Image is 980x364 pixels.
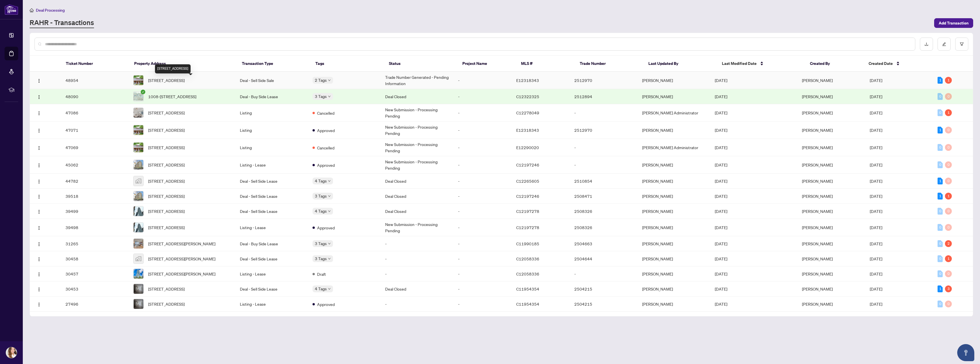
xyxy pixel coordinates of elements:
[638,139,710,156] td: [PERSON_NAME] Administrator
[454,219,512,236] td: -
[638,236,710,251] td: [PERSON_NAME]
[381,104,453,122] td: New Submission - Processing Pending
[802,286,833,291] span: [PERSON_NAME]
[61,219,129,236] td: 39498
[570,122,638,139] td: 2512970
[134,299,143,309] img: thumbnail-img
[34,160,44,169] button: Logo
[61,56,130,72] th: Ticket Number
[722,60,757,67] span: Last Modified Date
[715,178,727,184] span: [DATE]
[938,127,943,133] div: 1
[5,4,18,15] img: logo
[802,301,833,307] span: [PERSON_NAME]
[870,286,882,291] span: [DATE]
[516,78,539,83] span: E12318343
[34,76,44,85] button: Logo
[454,89,512,104] td: -
[960,42,964,46] span: filter
[870,78,882,83] span: [DATE]
[315,240,327,247] span: 3 Tags
[570,156,638,174] td: -
[315,255,327,262] span: 3 Tags
[381,174,453,189] td: Deal Closed
[938,208,943,215] div: 0
[516,241,539,246] span: C11990185
[235,219,308,236] td: Listing - Lease
[148,110,185,116] span: [STREET_ADDRESS]
[938,178,943,184] div: 1
[945,93,952,100] div: 0
[715,78,727,83] span: [DATE]
[6,347,17,358] img: Profile Icon
[870,127,882,133] span: [DATE]
[317,162,335,168] span: Approved
[235,89,308,104] td: Deal - Buy Side Lease
[134,125,143,135] img: thumbnail-img
[938,270,943,277] div: 0
[570,236,638,251] td: 2504663
[61,297,129,312] td: 27496
[148,193,185,199] span: [STREET_ADDRESS]
[311,56,384,72] th: Tags
[134,284,143,294] img: thumbnail-img
[61,89,129,104] td: 48090
[870,241,882,246] span: [DATE]
[61,281,129,297] td: 30453
[235,251,308,266] td: Deal - Sell Side Lease
[235,156,308,174] td: Listing - Lease
[37,272,41,277] img: Logo
[870,301,882,307] span: [DATE]
[454,72,512,89] td: -
[715,94,727,99] span: [DATE]
[134,92,143,101] img: thumbnail-img
[945,193,952,200] div: 1
[148,208,185,214] span: [STREET_ADDRESS]
[715,241,727,246] span: [DATE]
[148,178,185,184] span: [STREET_ADDRESS]
[315,193,327,199] span: 3 Tags
[34,254,44,263] button: Logo
[934,18,973,28] button: Add Transaction
[864,56,933,72] th: Created Date
[957,344,974,361] button: Open asap
[134,143,143,152] img: thumbnail-img
[328,195,331,198] span: down
[61,72,129,89] td: 48954
[870,94,882,99] span: [DATE]
[715,162,727,167] span: [DATE]
[454,189,512,204] td: -
[37,146,41,150] img: Logo
[381,72,453,89] td: Trade Number Generated - Pending Information
[235,204,308,219] td: Deal - Sell Side Lease
[454,281,512,297] td: -
[134,191,143,201] img: thumbnail-img
[870,194,882,199] span: [DATE]
[570,72,638,89] td: 2512970
[945,144,952,151] div: 0
[148,240,215,247] span: [STREET_ADDRESS][PERSON_NAME]
[37,194,41,199] img: Logo
[30,18,94,28] a: RAHR - Transactions
[870,110,882,115] span: [DATE]
[148,271,215,277] span: [STREET_ADDRESS][PERSON_NAME]
[955,38,968,51] button: filter
[938,144,943,151] div: 0
[945,161,952,168] div: 0
[37,128,41,133] img: Logo
[61,251,129,266] td: 30458
[638,174,710,189] td: [PERSON_NAME]
[148,301,185,307] span: [STREET_ADDRESS]
[715,127,727,133] span: [DATE]
[315,93,327,100] span: 3 Tags
[34,207,44,216] button: Logo
[945,255,952,262] div: 1
[315,77,327,83] span: 2 Tags
[575,56,644,72] th: Trade Number
[317,271,326,277] span: Draft
[454,266,512,281] td: -
[715,256,727,261] span: [DATE]
[945,224,952,231] div: 0
[381,122,453,139] td: New Submission - Processing Pending
[34,143,44,152] button: Logo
